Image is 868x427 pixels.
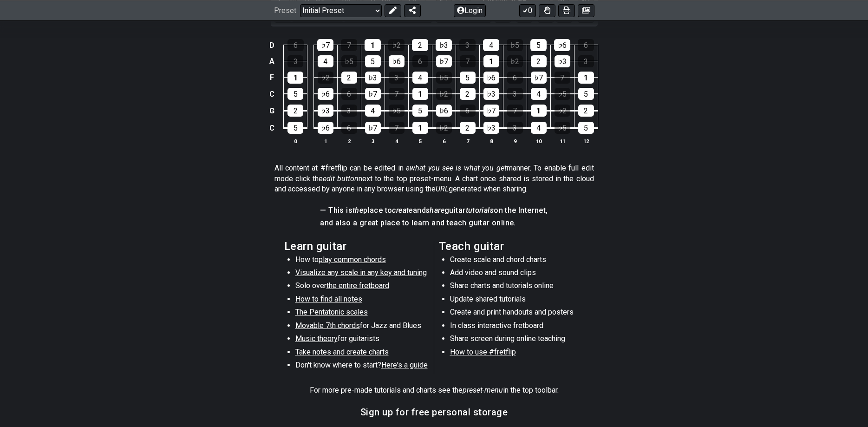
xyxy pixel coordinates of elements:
p: For more pre-made tutorials and charts see the in the top toolbar. [310,385,559,395]
li: Share charts and tutorials online [450,281,582,294]
div: ♭2 [507,55,523,67]
li: for Jazz and Blues [295,321,428,334]
div: 1 [287,72,303,84]
div: 6 [341,88,357,100]
button: Share Preset [404,4,421,17]
li: In class interactive fretboard [450,321,582,334]
li: How to [295,255,428,268]
th: 5 [408,136,432,146]
span: Take notes and create charts [295,348,389,356]
li: Add video and sound clips [450,268,582,281]
th: 6 [432,136,456,146]
div: 4 [483,39,499,51]
span: How to use #fretflip [450,348,516,356]
div: 1 [578,72,594,84]
div: ♭5 [555,88,570,100]
em: create [392,206,412,215]
li: Solo over [295,281,428,294]
div: 2 [287,105,303,117]
th: 8 [479,136,503,146]
th: 1 [313,136,337,146]
div: 2 [460,88,476,100]
th: 2 [337,136,361,146]
button: Create image [578,4,594,17]
p: All content at #fretflip can be edited in a manner. To enable full edit mode click the next to th... [274,163,594,194]
div: 5 [578,88,594,100]
div: ♭6 [436,105,452,117]
div: ♭3 [318,105,333,117]
div: 2 [341,72,357,84]
div: ♭7 [483,105,499,117]
select: Preset [300,4,382,17]
div: 6 [341,122,357,134]
div: 4 [365,105,381,117]
div: 2 [531,55,547,67]
td: C [266,119,277,137]
li: Don't know where to start? [295,360,428,373]
td: D [266,37,277,53]
div: 6 [287,39,304,51]
em: preset-menu [463,386,503,394]
th: 4 [385,136,408,146]
span: How to find all notes [295,295,362,303]
div: ♭6 [389,55,405,67]
li: Create and print handouts and posters [450,307,582,320]
button: 0 [519,4,536,17]
div: 5 [460,72,476,84]
div: 6 [578,39,594,51]
div: 2 [578,105,594,117]
div: ♭7 [317,39,333,51]
div: 5 [365,55,381,67]
li: Create scale and chord charts [450,255,582,268]
div: ♭6 [483,72,499,84]
div: 1 [531,105,547,117]
td: A [266,53,277,69]
h4: and also a great place to learn and teach guitar online. [320,218,548,228]
div: 3 [389,72,405,84]
span: play common chords [319,255,386,264]
div: ♭6 [318,122,333,134]
h2: Learn guitar [284,241,430,251]
td: F [266,69,277,85]
div: ♭5 [389,105,405,117]
div: ♭5 [341,55,357,67]
span: Visualize any scale in any key and tuning [295,268,427,277]
td: G [266,102,277,119]
button: Edit Preset [385,4,401,17]
div: 5 [412,105,428,117]
div: ♭3 [483,122,499,134]
div: 3 [341,105,357,117]
div: 4 [412,72,428,84]
div: 4 [531,122,547,134]
button: Print [558,4,575,17]
div: 6 [460,105,476,117]
div: ♭6 [318,88,333,100]
div: 5 [578,122,594,134]
div: ♭2 [555,105,570,117]
div: ♭3 [483,88,499,100]
div: 5 [287,122,303,134]
div: 6 [507,72,523,84]
th: 0 [284,136,307,146]
th: 10 [527,136,550,146]
div: 1 [483,55,499,67]
div: ♭7 [365,88,381,100]
div: 7 [555,72,570,84]
button: Toggle Dexterity for all fretkits [539,4,555,17]
th: 9 [503,136,527,146]
h4: — This is place to and guitar on the Internet, [320,205,548,216]
div: ♭3 [555,55,570,67]
div: 7 [341,39,357,51]
div: ♭2 [436,122,452,134]
em: URL [436,184,449,193]
em: share [426,206,444,215]
div: 6 [412,55,428,67]
div: 3 [287,55,303,67]
div: 2 [412,39,428,51]
div: 2 [460,122,476,134]
div: 4 [318,55,333,67]
td: C [266,85,277,102]
div: 1 [412,88,428,100]
div: 7 [389,88,405,100]
li: for guitarists [295,334,428,347]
